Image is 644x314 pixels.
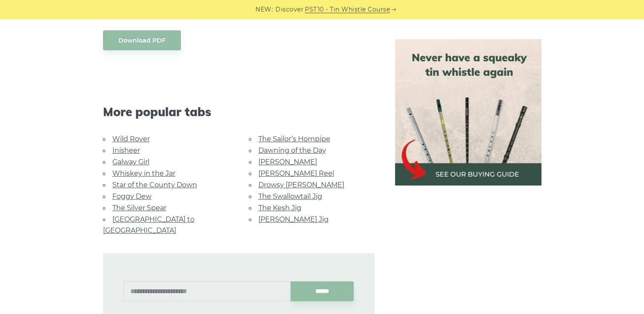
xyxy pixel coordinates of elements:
[258,181,344,189] a: Drowsy [PERSON_NAME]
[112,135,150,143] a: Wild Rover
[103,215,195,234] a: [GEOGRAPHIC_DATA] to [GEOGRAPHIC_DATA]
[255,5,273,14] span: NEW:
[258,192,322,200] a: The Swallowtail Jig
[112,204,166,212] a: The Silver Spear
[258,169,334,177] a: [PERSON_NAME] Reel
[275,5,303,14] span: Discover
[112,181,197,189] a: Star of the County Down
[258,135,330,143] a: The Sailor’s Hornpipe
[258,204,301,212] a: The Kesh Jig
[112,146,140,154] a: Inisheer
[112,192,152,200] a: Foggy Dew
[258,146,326,154] a: Dawning of the Day
[258,215,329,223] a: [PERSON_NAME] Jig
[103,30,181,50] a: Download PDF
[112,158,149,166] a: Galway Girl
[103,105,375,119] span: More popular tabs
[112,169,175,177] a: Whiskey in the Jar
[258,158,317,166] a: [PERSON_NAME]
[395,39,541,186] img: tin whistle buying guide
[305,5,390,14] a: PST10 - Tin Whistle Course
